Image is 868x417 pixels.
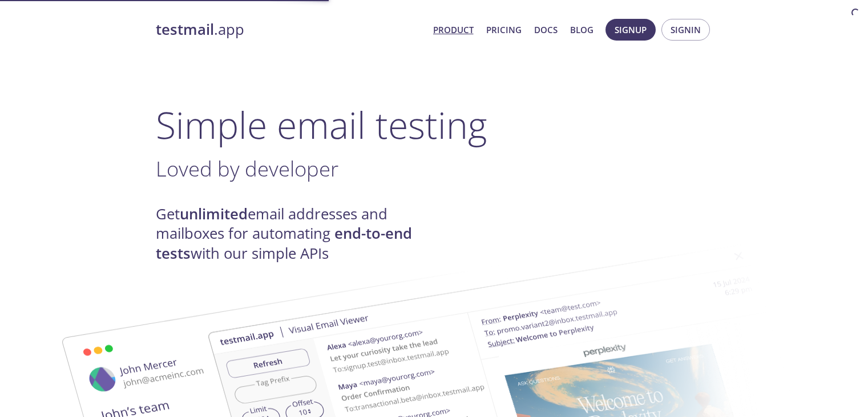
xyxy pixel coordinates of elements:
span: Signup [615,22,647,37]
h4: Get email addresses and mailboxes for automating with our simple APIs [156,205,434,263]
button: Signup [605,19,656,41]
a: Product [433,22,474,37]
span: Signin [671,22,701,37]
a: testmail.app [156,20,424,39]
span: Loved by developer [156,154,338,183]
button: Signin [661,19,710,41]
strong: testmail [156,19,214,39]
a: Blog [570,22,594,37]
strong: end-to-end tests [156,223,412,263]
a: Pricing [486,22,522,37]
a: Docs [534,22,558,37]
strong: unlimited [180,204,248,224]
h1: Simple email testing [156,103,713,147]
